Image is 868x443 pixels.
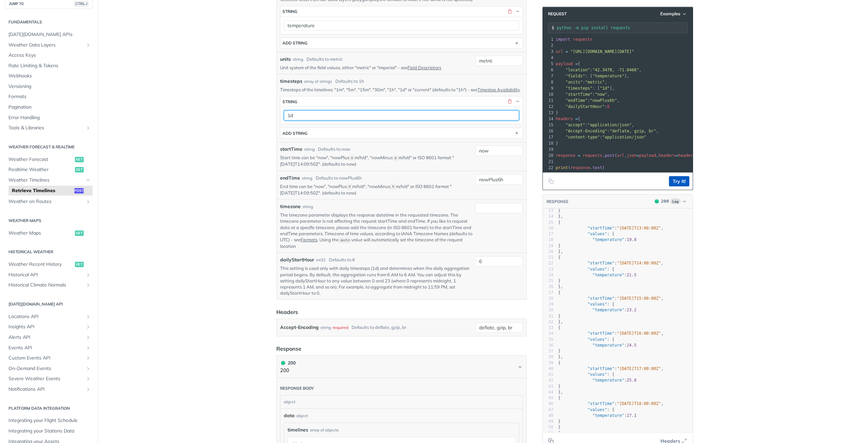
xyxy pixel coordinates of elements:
[543,237,553,243] div: 18
[8,282,84,289] span: Historical Climate Normals
[8,114,91,121] span: Error Handling
[556,116,580,121] span: {
[5,102,93,112] a: Pagination
[302,204,313,210] div: string
[5,81,93,92] a: Versioning
[5,197,93,207] a: Weather on RoutesShow subpages for Weather on Routes
[543,49,554,55] div: 3
[558,343,636,348] span: :
[543,290,553,296] div: 27
[543,343,553,348] div: 36
[592,273,624,277] span: "temperature"
[85,282,91,288] button: Show subpages for Historical Climate Normals
[543,260,553,266] div: 22
[543,61,554,67] div: 5
[8,156,73,163] span: Weather Forecast
[670,199,680,204] span: Log
[5,144,93,150] h2: Weather Forecast & realtime
[558,290,560,295] span: {
[546,198,569,205] button: RESPONSE
[408,65,441,70] a: Field Descriptors
[558,208,560,213] span: }
[280,265,473,296] p: This setting is used only with daily timesteps (1d) and determines when the daily aggregation per...
[507,98,513,105] button: Delete
[617,226,661,230] span: "[DATE]T13:00:00Z"
[543,73,554,79] div: 7
[558,243,560,248] span: }
[316,257,325,263] div: int32
[605,153,615,158] span: post
[5,123,93,133] a: Tools & LibrariesShow subpages for Tools & Libraries
[627,153,637,158] span: json
[8,52,91,59] span: Access Keys
[566,80,583,85] span: "units"
[280,154,473,167] p: Start time can be "now", "nowPlus m/h/d", "nowMinus m/h/d" or ISO 8601 format "[DATE]T14:09:50Z"....
[280,359,523,374] button: 200 200200
[349,185,351,189] span: X
[566,123,585,127] span: "accept"
[558,308,636,312] span: :
[329,257,355,263] div: Defaults to 6
[8,83,91,90] span: Versioning
[592,165,602,170] span: text
[558,314,560,318] span: }
[543,331,553,336] div: 34
[617,331,661,336] span: "[DATE]T16:00:00Z"
[5,113,93,123] a: Error Handling
[556,135,646,140] span: :
[543,231,553,237] div: 17
[566,49,568,54] span: =
[302,175,312,181] div: string
[558,261,664,265] span: : ,
[556,68,642,72] span: : ,
[556,92,610,97] span: : ,
[280,6,522,17] button: string
[556,86,615,91] span: : [ ],
[627,308,636,312] span: 23.2
[5,175,93,185] a: Weather TimelinesHide subpages for Weather Timelines
[558,214,563,219] span: },
[304,146,315,152] div: string
[352,322,407,332] div: Defaults to deflate, gzip, br
[5,384,93,394] a: Notifications APIShow subpages for Notifications API
[8,104,91,111] span: Pagination
[5,218,93,224] h2: Weather Maps
[573,37,593,42] span: requests
[566,74,585,78] span: "fields"
[578,153,580,158] span: =
[546,176,556,186] button: Copy to clipboard
[5,92,93,102] a: Formats
[280,56,291,63] label: units
[85,314,91,319] button: Show subpages for Locations API
[514,98,520,105] button: Hide
[558,302,614,307] span: : {
[556,80,607,85] span: : ,
[307,56,342,63] div: Defaults to metric
[8,313,84,320] span: Locations API
[543,313,553,319] div: 31
[543,243,553,249] div: 19
[588,296,614,301] span: "startTime"
[8,31,91,38] span: [DATE][DOMAIN_NAME] APIs
[543,325,553,331] div: 33
[351,156,353,161] span: X
[556,98,619,103] span: : ,
[394,156,397,161] span: X
[678,153,695,158] span: headers
[583,153,603,158] span: requests
[602,135,646,140] span: "application/json"
[477,87,520,92] a: Timestep Availability
[5,61,93,71] a: Rate Limiting & Tokens
[301,237,317,242] a: Formats
[543,225,553,231] div: 16
[543,214,553,219] div: 14
[556,49,563,54] span: url
[85,178,91,183] button: Hide subpages for Weather Timelines
[617,296,661,301] span: "[DATE]T15:00:00Z"
[8,62,91,69] span: Rate Limiting & Tokens
[588,331,614,336] span: "startTime"
[566,98,588,103] span: "endTime"
[543,140,554,146] div: 18
[558,284,563,289] span: },
[8,324,84,330] span: Insights API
